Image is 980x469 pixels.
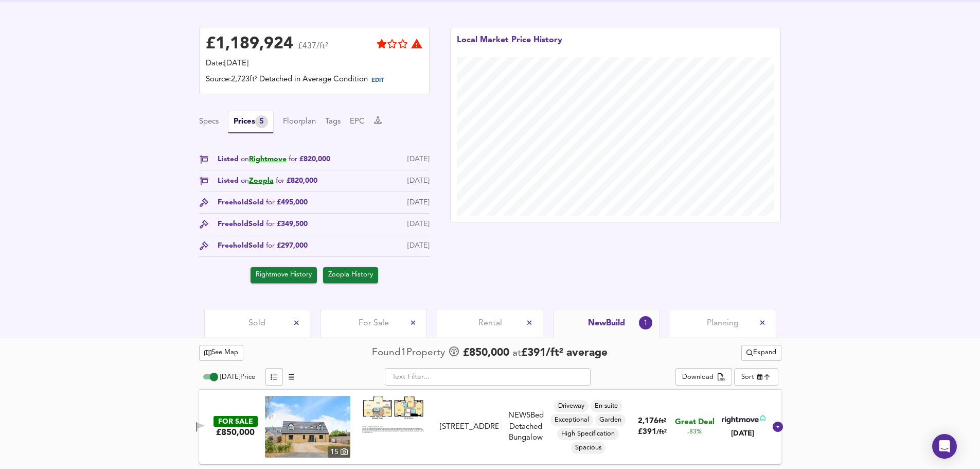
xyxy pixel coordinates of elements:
span: ft² [658,418,666,425]
a: Zoopla [249,177,274,184]
button: Specs [199,116,219,128]
div: En-suite [591,400,622,412]
span: for [266,199,275,206]
div: Local Market Price History [457,34,562,57]
div: [STREET_ADDRESS] [440,422,498,432]
span: Listed £820,000 [218,176,317,186]
img: Floorplan [362,396,424,433]
button: EPC [350,116,365,128]
div: Source: 2,723ft² Detached in Average Condition [206,74,423,88]
span: / ft² [656,429,667,436]
span: Listed £820,000 [218,154,330,165]
span: on [241,177,249,184]
div: FOR SALE [213,416,258,427]
svg: Show Details [772,421,784,433]
button: Floorplan [283,116,316,128]
div: FOR SALE£850,000 property thumbnail 15 Floorplan[STREET_ADDRESS]NEW5Bed Detached BungalowDriveway... [199,390,781,464]
button: Prices5 [228,111,274,133]
div: [DATE] [407,197,430,208]
div: [DATE] [407,240,430,251]
span: Driveway [554,402,589,411]
span: Expand [746,347,776,359]
span: 2,176 [638,418,658,425]
span: EDIT [371,78,384,83]
button: See Map [199,345,244,361]
span: En-suite [591,402,622,411]
div: High Specification [557,428,619,440]
a: Rightmove [249,155,287,163]
span: [DATE] Price [220,374,255,380]
img: property thumbnail [265,396,350,458]
div: [DATE] [407,154,430,165]
span: for [266,242,275,249]
button: Zoopla History [323,267,378,283]
span: Sold £495,000 [248,197,308,208]
div: Freehold [218,197,308,208]
div: [DATE] [407,219,430,230]
span: for [289,155,297,163]
div: Sort [734,368,778,386]
button: Tags [325,116,341,128]
span: Garden [595,415,626,425]
span: Sold £349,500 [248,219,308,230]
div: 5 [255,115,268,128]
div: Freehold [218,240,308,251]
div: Brize Norton Road, Minster Lovell, Witney, OX29 0SQ [436,422,503,432]
div: Driveway [554,400,589,412]
span: £ 391 [638,428,667,436]
button: Expand [741,345,781,361]
div: £850,000 [216,427,255,438]
span: Planning [707,318,739,329]
button: Rightmove History [251,267,317,283]
span: Rightmove History [256,269,312,281]
span: See Map [204,347,239,359]
span: New Build [588,318,625,329]
span: on [241,155,249,163]
div: Open Intercom Messenger [932,434,957,459]
div: Sort [741,372,754,382]
span: Sold [248,318,265,329]
span: for [266,220,275,228]
div: Found 1 Propert y [372,346,448,360]
span: £437/ft² [298,42,328,57]
div: Date: [DATE] [206,58,423,70]
span: £ 850,000 [463,345,509,361]
input: Text Filter... [385,368,591,386]
div: [DATE] [407,176,430,186]
button: Download [675,368,732,386]
span: £ 391 / ft² average [521,348,608,358]
span: at [512,349,521,358]
span: -83% [687,428,702,437]
span: For Sale [359,318,389,329]
span: Rental [478,318,502,329]
span: Great Deal [675,417,715,428]
div: Prices [234,115,268,128]
a: property thumbnail 15 [265,396,350,458]
div: 15 [328,446,350,458]
div: Spacious [571,442,605,454]
div: Exceptional [550,414,593,426]
div: split button [741,345,781,361]
div: £ 1,189,924 [206,37,293,52]
span: Spacious [571,443,605,453]
div: split button [675,368,732,386]
div: Download [682,372,714,384]
div: Garden [595,414,626,426]
div: NEW 5 Bed Detached Bungalow [503,410,549,443]
div: [DATE] [720,428,765,439]
span: for [276,177,284,184]
span: Exceptional [550,415,593,425]
span: Zoopla History [328,269,373,281]
span: Sold £297,000 [248,240,308,251]
div: Freehold [218,219,308,230]
div: 1 [639,316,652,329]
span: High Specification [557,429,619,439]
